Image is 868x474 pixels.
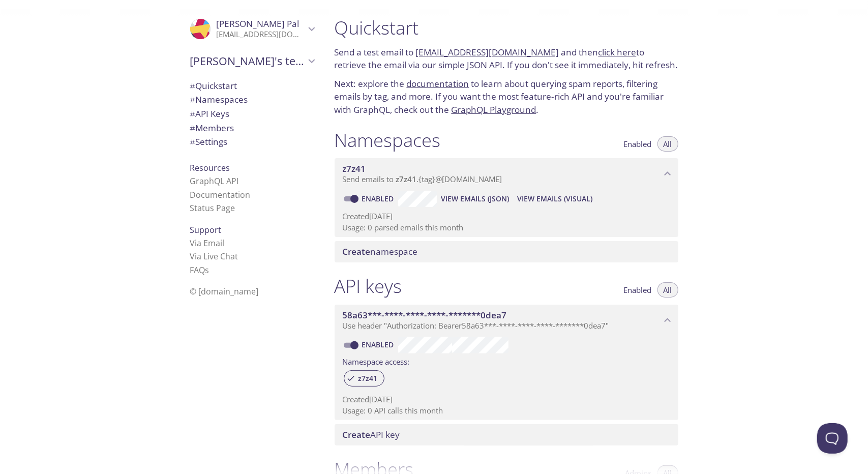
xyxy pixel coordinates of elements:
[517,193,592,205] span: View Emails (Visual)
[513,191,596,207] button: View Emails (Visual)
[335,129,441,152] h1: Namespaces
[361,194,398,203] a: Enabled
[190,175,239,187] a: GraphQL API
[343,429,371,440] span: Create
[182,121,322,135] div: Members
[343,246,371,257] span: Create
[182,12,322,46] div: Sahil Pal
[437,191,513,207] button: View Emails (JSON)
[344,370,384,387] div: z7z41
[335,158,678,190] div: z7z41 namespace
[343,405,670,416] p: Usage: 0 API calls this month
[407,78,469,90] a: documentation
[343,211,670,222] p: Created [DATE]
[657,282,678,298] button: All
[217,18,300,29] span: [PERSON_NAME] Pal
[343,394,670,405] p: Created [DATE]
[335,77,678,116] p: Next: explore the to learn about querying spam reports, filtering emails by tag, and more. If you...
[190,202,235,214] a: Status Page
[190,286,259,297] span: © [DOMAIN_NAME]
[343,353,410,368] label: Namespace access:
[817,423,848,454] iframe: Help Scout Beacon - Open
[335,16,678,39] h1: Quickstart
[190,80,196,92] span: #
[182,93,322,107] div: Namespaces
[343,174,502,184] span: Send emails to . {tag} @[DOMAIN_NAME]
[361,340,398,349] a: Enabled
[335,424,678,446] div: Create API Key
[182,48,322,74] div: Sahil's team
[343,222,670,233] p: Usage: 0 parsed emails this month
[182,135,322,149] div: Team Settings
[343,163,366,174] span: z7z41
[190,122,234,134] span: Members
[217,29,305,40] p: [EMAIL_ADDRESS][DOMAIN_NAME]
[182,107,322,121] div: API Keys
[452,104,536,115] a: GraphQL Playground
[335,241,678,262] div: Create namespace
[618,282,658,298] button: Enabled
[441,193,509,205] span: View Emails (JSON)
[190,122,196,134] span: #
[190,54,305,68] span: [PERSON_NAME]'s team
[618,136,658,152] button: Enabled
[416,46,559,58] a: [EMAIL_ADDRESS][DOMAIN_NAME]
[343,429,400,440] span: API key
[190,136,228,147] span: Settings
[190,108,230,120] span: API Keys
[657,136,678,152] button: All
[190,108,196,120] span: #
[396,174,417,184] span: z7z41
[182,79,322,93] div: Quickstart
[335,46,678,72] p: Send a test email to and then to retrieve the email via our simple JSON API. If you don't see it ...
[190,224,222,235] span: Support
[598,46,637,58] a: click here
[335,275,402,298] h1: API keys
[190,94,196,105] span: #
[190,80,237,92] span: Quickstart
[343,246,418,257] span: namespace
[190,264,209,276] a: FAQ
[190,136,196,147] span: #
[190,238,225,249] a: Via Email
[190,94,248,105] span: Namespaces
[190,162,230,173] span: Resources
[205,264,209,276] span: s
[190,251,238,262] a: Via Live Chat
[190,189,251,200] a: Documentation
[352,374,384,383] span: z7z41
